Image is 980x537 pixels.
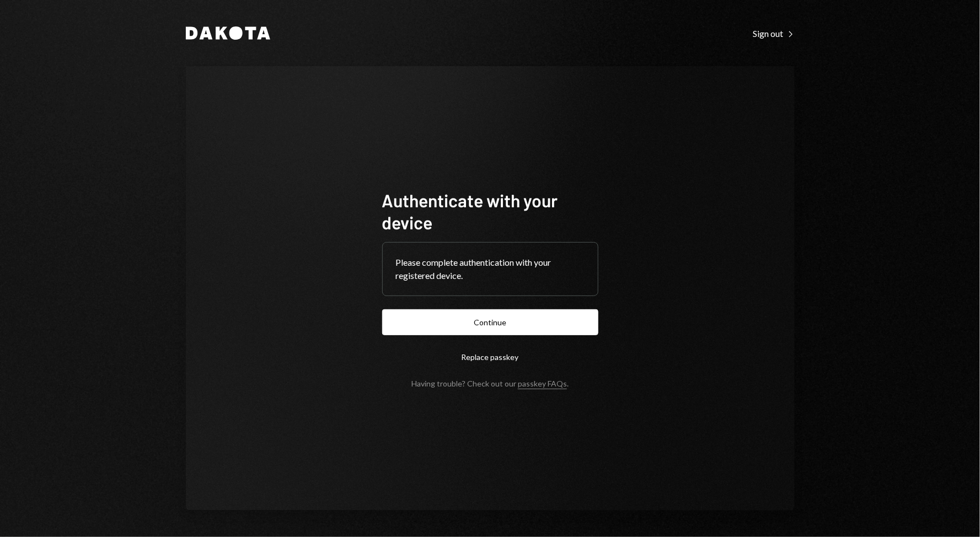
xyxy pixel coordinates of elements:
[753,28,795,39] div: Sign out
[396,256,585,282] div: Please complete authentication with your registered device.
[753,27,795,39] a: Sign out
[518,379,567,389] a: passkey FAQs
[411,379,569,388] div: Having trouble? Check out our .
[382,344,598,370] button: Replace passkey
[382,309,598,335] button: Continue
[382,189,598,233] h1: Authenticate with your device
